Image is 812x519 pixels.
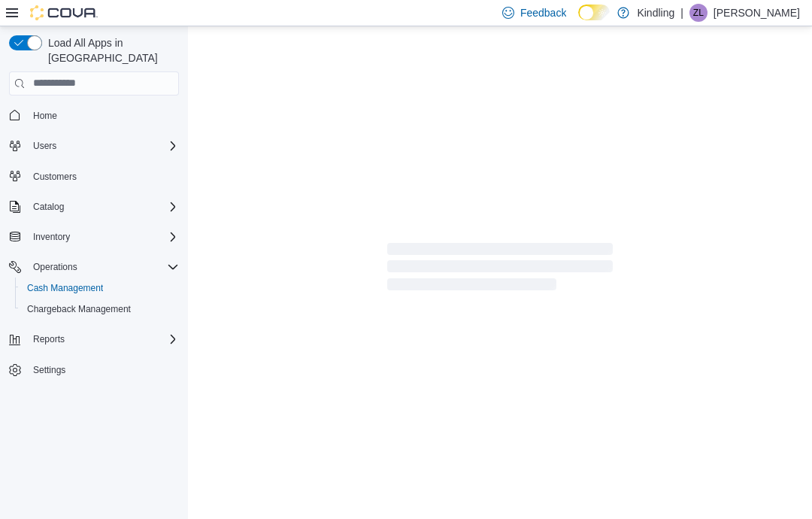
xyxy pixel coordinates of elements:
span: Cash Management [27,282,103,294]
span: Customers [33,171,77,183]
p: Kindling [637,4,674,22]
a: Cash Management [21,279,109,297]
span: Chargeback Management [21,300,179,318]
button: Operations [27,258,83,276]
span: Users [33,140,56,152]
button: Users [27,137,62,155]
span: Cash Management [21,279,179,297]
span: Settings [27,360,179,379]
button: Inventory [3,226,185,247]
span: Users [27,137,179,155]
button: Catalog [27,198,70,216]
span: Operations [27,258,179,276]
span: Chargeback Management [27,303,131,315]
p: [PERSON_NAME] [714,4,800,22]
button: Chargeback Management [15,299,185,320]
span: Customers [27,167,179,186]
a: Chargeback Management [21,300,137,318]
span: Feedback [520,5,566,20]
button: Operations [3,256,185,278]
span: Operations [33,261,77,273]
img: Cova [30,5,98,20]
button: Customers [3,165,185,187]
span: Home [27,106,179,125]
span: Catalog [27,198,179,216]
nav: Complex example [9,99,179,420]
button: Settings [3,359,185,381]
span: Load All Apps in [GEOGRAPHIC_DATA] [42,35,179,65]
input: Dark Mode [578,5,610,20]
button: Cash Management [15,278,185,299]
span: ZL [693,4,704,22]
button: Home [3,105,185,126]
span: Home [33,110,57,122]
span: Catalog [33,201,64,213]
button: Inventory [27,228,76,246]
button: Reports [3,329,185,350]
p: | [680,4,683,22]
button: Users [3,135,185,156]
button: Reports [27,330,71,348]
div: Zhao Lun Jing [689,4,707,22]
button: Catalog [3,196,185,217]
a: Settings [27,361,71,379]
span: Settings [33,364,65,376]
span: Inventory [27,228,179,246]
span: Reports [27,330,179,348]
a: Customers [27,168,83,186]
span: Inventory [33,231,70,243]
span: Loading [387,246,613,294]
a: Home [27,107,63,125]
span: Reports [33,333,65,345]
